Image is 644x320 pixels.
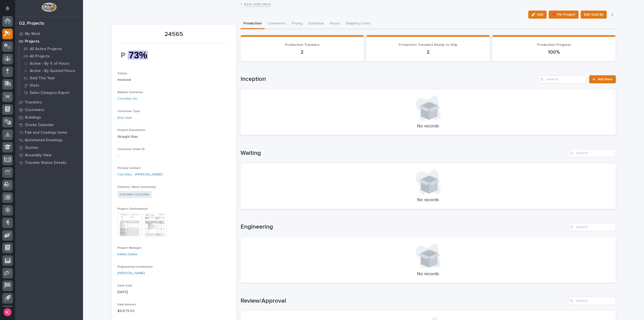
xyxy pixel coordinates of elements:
[117,77,230,83] p: Invoiced
[584,12,603,18] span: Edit Sold By
[240,76,537,83] h1: Inception
[19,75,83,82] a: Sold This Year
[30,47,62,51] p: All Active Projects
[240,297,566,305] h1: Review/Approval
[119,192,150,197] a: Corrotec Corrotec
[537,12,543,17] span: Edit
[25,146,38,150] p: Quotes
[6,6,13,14] div: Notifications
[117,167,141,170] span: Primary Contact
[568,223,616,231] input: Search
[25,130,67,135] p: Fab and Coatings Items
[327,19,343,29] button: Hours
[589,75,616,83] a: Add New
[117,110,140,113] span: Customer Type
[25,123,54,127] p: Onsite Calendar
[117,252,137,257] a: Kaleb Dallas
[117,129,145,132] span: Project Description
[30,69,75,73] p: Active - By Quoted Hours
[19,21,44,26] div: 02. Projects
[25,161,66,165] p: Traveler Status Details
[117,46,155,64] img: _RMlPR1p4KnNvmQ1zXMJgghBPSxtNj5s6ijiUcPC9pE
[2,3,13,14] button: Notifications
[117,207,148,210] span: Project Confirmation
[247,197,610,203] p: No records
[117,91,143,94] span: Billable Customer
[598,78,613,81] span: Add New
[117,303,136,306] span: Sale Amount
[240,150,566,157] h1: Waiting
[30,54,50,59] p: All Projects
[117,134,230,139] p: Straight Stair
[15,136,83,144] a: Automated Drawings
[15,129,83,136] a: Fab and Coatings Items
[117,265,153,268] span: Engineering Coordinator
[30,83,39,88] p: Stats
[549,11,579,19] button: 📌 Pin Project
[15,106,83,114] a: Customers
[19,89,83,96] a: Sales Category Export
[15,98,83,106] a: Travelers
[19,45,83,52] a: All Active Projects
[15,114,83,121] a: Buildings
[289,19,305,29] button: Pricing
[581,11,607,19] button: Edit Sold By
[538,75,586,83] input: Search
[117,290,230,295] p: [DATE]
[117,153,230,158] p: -
[15,151,83,159] a: Assembly View
[25,138,62,143] p: Automated Drawings
[568,297,616,305] input: Search
[247,49,358,55] p: 2
[2,307,13,317] button: users-avatar
[30,61,69,66] p: Active - By % of Hours
[568,149,616,157] input: Search
[117,186,156,189] span: Delivery / Work Location(s)
[240,223,566,231] h1: Engineering
[19,82,83,89] a: Stats
[25,32,40,36] p: My Work
[30,76,55,81] p: Sold This Year
[30,91,70,95] p: Sales Category Export
[265,19,289,29] button: Comments
[117,246,141,250] span: Project Manager
[117,172,163,177] a: Corrotec - [PERSON_NAME]
[15,144,83,151] a: Quotes
[552,12,575,18] span: 📌 Pin Project
[528,11,547,19] button: Edit
[15,121,83,129] a: Onsite Calendar
[117,72,127,75] span: Status
[25,115,41,120] p: Buildings
[247,124,610,129] p: No records
[117,31,230,38] p: 24565
[19,60,83,67] a: Active - By % of Hours
[343,19,373,29] button: Shipping Costs
[240,19,265,29] button: Production
[117,284,132,287] span: Date Sold
[285,43,319,47] span: Production Travelers
[117,96,138,101] a: Corrotec Inc
[399,43,457,47] span: Production Travelers Ready to Ship
[247,271,610,277] p: No records
[42,3,56,12] img: Workspace Logo
[117,308,230,314] p: $ 8,679.00
[117,115,132,121] a: End User
[537,43,571,47] span: Production Progress
[19,53,83,60] a: All Projects
[19,67,83,74] a: Active - By Quoted Hours
[372,49,484,55] p: 2
[25,153,51,158] p: Assembly View
[25,108,44,112] p: Customers
[244,1,271,7] a: Back toMy Work
[25,39,39,44] p: Projects
[305,19,327,29] button: Schedule
[15,159,83,166] a: Traveler Status Details
[117,271,145,276] a: [PERSON_NAME]
[15,30,83,38] a: My Work
[117,148,145,151] span: Customer Order ID
[15,38,83,45] a: Projects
